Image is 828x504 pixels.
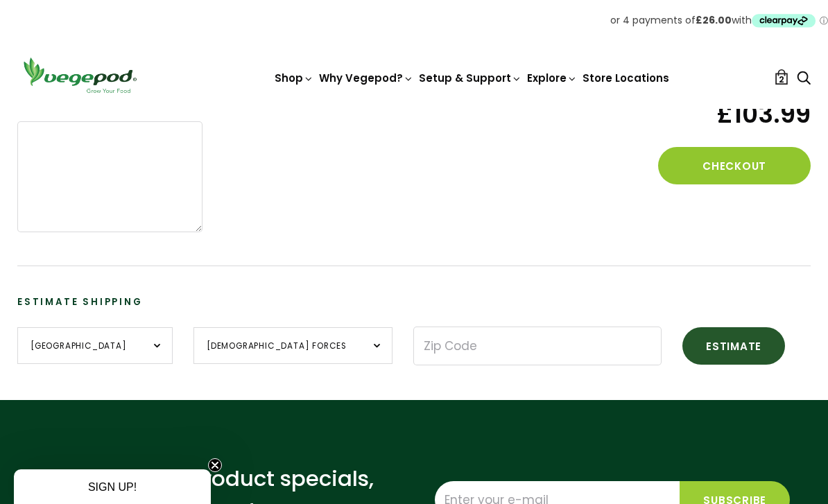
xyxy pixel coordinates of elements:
a: Setup & Support [419,71,521,85]
input: Zip Code [413,327,662,365]
button: Estimate [682,327,785,365]
select: Country [17,327,173,364]
button: Checkout [658,147,811,184]
a: Search [797,71,811,86]
span: 2 [779,73,784,86]
span: £103.99 [626,99,811,129]
a: 2 [774,69,789,85]
button: Close teaser [208,458,222,472]
a: Explore [527,71,577,85]
a: Store Locations [583,71,669,85]
h3: Estimate Shipping [17,295,811,309]
select: Province [193,327,393,364]
a: Shop [275,71,313,85]
a: Why Vegepod? [319,71,413,85]
div: SIGN UP!Close teaser [14,469,211,504]
span: SIGN UP! [88,481,137,493]
img: Vegepod [17,55,142,95]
